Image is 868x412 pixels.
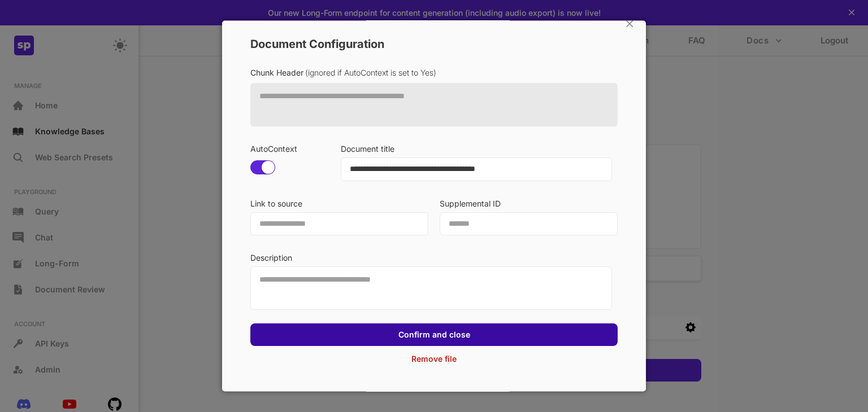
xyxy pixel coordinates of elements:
p: AutoContext [250,143,341,155]
p: Document title [341,143,612,155]
p: Document Configuration [250,37,384,51]
p: Link to source [250,198,428,209]
span: Chunk Header [250,65,618,83]
button: Confirm and close [395,329,474,340]
p: (ignored if AutoContext is set to Yes) [303,68,436,77]
p: Remove file [411,354,457,363]
p: Supplemental ID [440,198,618,209]
p: Description [250,252,612,264]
